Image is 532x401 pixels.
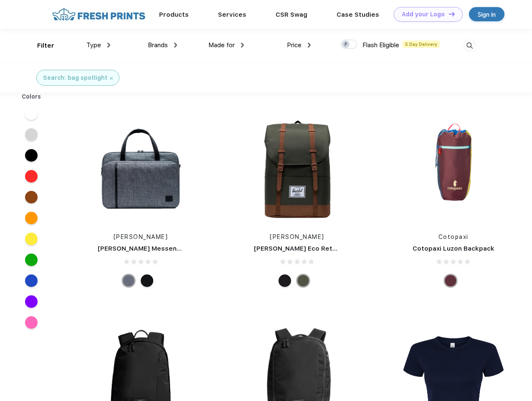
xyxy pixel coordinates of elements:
img: func=resize&h=266 [241,113,352,224]
img: func=resize&h=266 [398,113,509,224]
img: desktop_search.svg [463,39,476,53]
img: dropdown.png [308,43,311,48]
div: Add your Logo [402,11,445,18]
div: Black [279,274,291,287]
a: [PERSON_NAME] [270,233,324,240]
a: [PERSON_NAME] [114,233,168,240]
a: Cotopaxi [438,233,469,240]
span: 5 Day Delivery [403,41,440,48]
div: Search: bag spotlight [43,74,107,82]
div: Forest [297,274,309,287]
a: Cotopaxi Luzon Backpack [413,245,494,252]
span: Brands [148,41,168,49]
div: Raven Crosshatch [122,274,135,287]
div: Colors [15,92,48,101]
div: Filter [37,41,54,51]
a: [PERSON_NAME] Eco Retreat 15" Computer Backpack [254,245,425,252]
span: Flash Eligible [362,41,399,49]
img: filter_cancel.svg [110,77,113,80]
a: Products [159,11,189,18]
div: Black [141,274,153,287]
img: DT [449,12,455,16]
span: Made for [208,41,235,49]
img: dropdown.png [241,43,244,48]
a: [PERSON_NAME] Messenger [98,245,188,252]
img: func=resize&h=266 [85,113,196,224]
div: Sign in [478,10,496,19]
span: Price [287,41,301,49]
img: fo%20logo%202.webp [50,7,148,22]
a: Sign in [469,7,504,21]
span: Type [86,41,101,49]
div: Surprise [444,274,457,287]
img: dropdown.png [174,43,177,48]
img: dropdown.png [107,43,110,48]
